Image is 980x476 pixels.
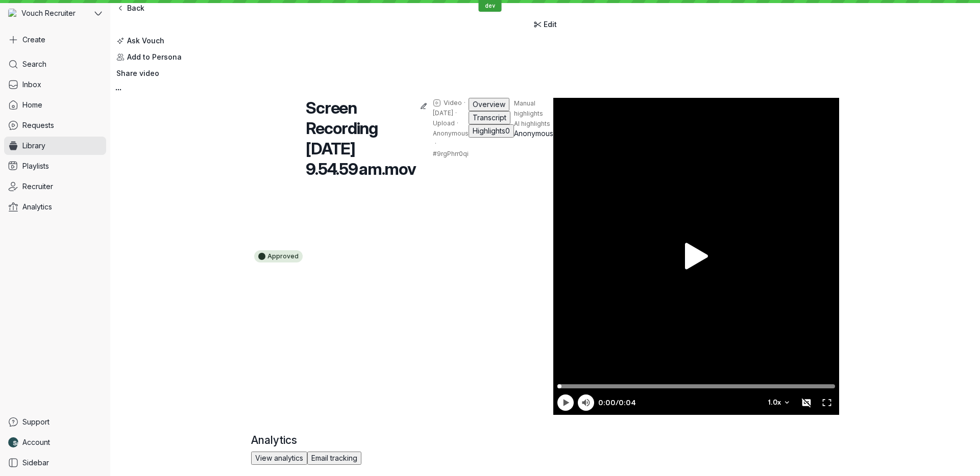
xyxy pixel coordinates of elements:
span: Transcript [473,113,506,122]
div: Vouch Recruiter [4,4,92,22]
span: Requests [22,120,54,130]
a: Support [4,413,106,431]
span: · [453,109,459,117]
button: Approved [251,98,306,415]
a: Home [4,96,106,114]
span: 0 [505,126,510,135]
span: AI highlights [514,120,550,127]
a: Playlists [4,157,106,175]
span: Recruiter [22,181,53,192]
span: Inbox [22,80,41,90]
a: Analytics [4,198,106,216]
span: Playlists [22,161,49,171]
a: Nathan Weinstock avatarAccount [4,433,106,452]
span: · [462,99,468,107]
span: · [455,119,460,127]
button: Edit title [415,98,432,114]
span: Email tracking [311,454,357,462]
a: Library [4,137,106,155]
a: Inbox [4,75,106,94]
span: [DATE] [433,109,453,117]
span: Overview [473,100,505,109]
span: Upload [433,119,455,127]
img: Vouch Recruiter avatar [8,9,17,18]
span: Back [127,3,144,13]
button: More actions [110,82,127,98]
span: Video [444,99,462,107]
span: Support [22,417,50,427]
span: Ask Vouch [127,36,164,46]
span: Search [22,59,46,69]
span: Library [22,141,45,151]
span: Screen Recording [DATE] 9.54.59 am.mov [306,98,415,179]
button: Ask Vouch [110,33,170,49]
a: Requests [4,116,106,135]
span: Sidebar [22,458,49,468]
a: Sidebar [4,454,106,472]
img: Nathan Weinstock avatar [8,437,18,447]
a: Edit [110,16,980,33]
button: Vouch Recruiter avatarVouch Recruiter [4,4,106,22]
button: Add to Persona [110,49,188,65]
span: Manual highlights [514,99,543,117]
span: Account [22,437,50,447]
span: Edit [544,19,557,30]
a: Recruiter [4,177,106,196]
h2: Analytics [251,435,521,445]
button: Share video [110,65,165,82]
span: Analytics [22,202,52,212]
span: View analytics [255,454,303,462]
span: Home [22,100,42,110]
div: Approved [254,250,303,262]
span: Vouch Recruiter [21,8,76,18]
span: Share video [116,68,159,78]
span: Anonymous [433,129,469,137]
span: Highlights [473,126,505,135]
button: Create [4,31,106,49]
span: #9rgPhrr0qi [433,150,469,157]
span: · [433,140,438,148]
span: Create [22,35,45,45]
span: Anonymous [514,129,553,138]
span: Add to Persona [127,52,182,62]
a: Search [4,55,106,73]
